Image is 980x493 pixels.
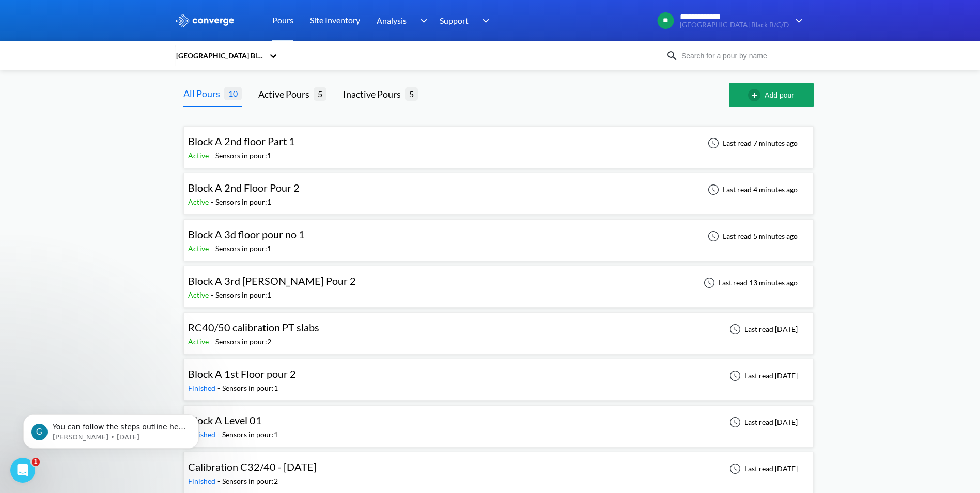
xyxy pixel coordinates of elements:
[188,367,296,380] span: Block A 1st Floor pour 2
[215,336,271,347] div: Sensors in pour: 2
[724,463,801,475] div: Last read [DATE]
[188,151,211,160] span: Active
[183,231,814,240] a: Block A 3d floor pour no 1Active-Sensors in pour:1Last read 5 minutes ago
[188,476,217,485] span: Finished
[217,383,222,392] span: -
[729,83,814,107] button: Add pour
[188,135,295,147] span: Block A 2nd floor Part 1
[224,87,242,100] span: 10
[702,137,801,149] div: Last read 7 minutes ago
[698,276,801,289] div: Last read 13 minutes ago
[724,323,801,335] div: Last read [DATE]
[188,244,211,253] span: Active
[222,382,278,394] div: Sensors in pour: 1
[702,183,801,196] div: Last read 4 minutes ago
[211,197,215,206] span: -
[32,458,40,466] span: 1
[476,14,492,27] img: downArrow.svg
[217,430,222,439] span: -
[211,244,215,253] span: -
[405,87,418,100] span: 5
[748,89,765,101] img: add-circle-outline.svg
[724,369,801,382] div: Last read [DATE]
[188,321,319,333] span: RC40/50 calibration PT slabs
[183,138,814,147] a: Block A 2nd floor Part 1Active-Sensors in pour:1Last read 7 minutes ago
[343,87,405,101] div: Inactive Pours
[183,324,814,333] a: RC40/50 calibration PT slabsActive-Sensors in pour:2Last read [DATE]
[211,337,215,346] span: -
[215,243,271,254] div: Sensors in pour: 1
[789,14,805,27] img: downArrow.svg
[188,290,211,299] span: Active
[175,50,264,61] div: [GEOGRAPHIC_DATA] Black B/C/D
[258,87,314,101] div: Active Pours
[45,30,178,89] span: You can follow the steps outline here for the web platform [URL][DOMAIN_NAME] Other wise on the m...
[188,383,217,392] span: Finished
[8,393,214,465] iframe: Intercom notifications message
[188,460,317,473] span: Calibration C32/40 - [DATE]
[215,196,271,208] div: Sensors in pour: 1
[183,184,814,193] a: Block A 2nd Floor Pour 2Active-Sensors in pour:1Last read 4 minutes ago
[10,458,35,483] iframe: Intercom live chat
[222,429,278,440] div: Sensors in pour: 1
[314,87,326,100] span: 5
[377,14,407,27] span: Analysis
[45,40,178,49] p: Message from Greg, sent 1w ago
[183,278,814,286] a: Block A 3rd [PERSON_NAME] Pour 2Active-Sensors in pour:1Last read 13 minutes ago
[702,230,801,242] div: Last read 5 minutes ago
[175,14,235,27] img: logo_ewhite.svg
[188,197,211,206] span: Active
[188,181,300,194] span: Block A 2nd Floor Pour 2
[188,414,262,426] span: Block A Level 01
[188,274,356,287] span: Block A 3rd [PERSON_NAME] Pour 2
[211,151,215,160] span: -
[724,416,801,428] div: Last read [DATE]
[666,50,678,62] img: icon-search.svg
[440,14,469,27] span: Support
[215,289,271,301] div: Sensors in pour: 1
[183,371,814,379] a: Block A 1st Floor pour 2Finished-Sensors in pour:1Last read [DATE]
[413,14,430,27] img: downArrow.svg
[678,50,803,61] input: Search for a pour by name
[217,476,222,485] span: -
[183,464,814,472] a: Calibration C32/40 - [DATE]Finished-Sensors in pour:2Last read [DATE]
[188,228,305,240] span: Block A 3d floor pour no 1
[222,475,278,487] div: Sensors in pour: 2
[211,290,215,299] span: -
[183,86,224,101] div: All Pours
[183,417,814,426] a: Block A Level 01Finished-Sensors in pour:1Last read [DATE]
[215,150,271,161] div: Sensors in pour: 1
[188,337,211,346] span: Active
[680,21,789,29] span: [GEOGRAPHIC_DATA] Black B/C/D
